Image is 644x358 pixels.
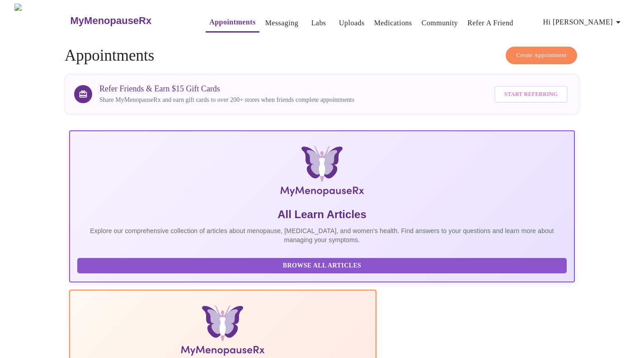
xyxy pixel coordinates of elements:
[14,4,69,38] img: MyMenopauseRx Logo
[339,17,365,29] a: Uploads
[69,5,188,37] a: MyMenopauseRx
[77,258,567,274] button: Browse All Articles
[543,16,624,29] span: Hi [PERSON_NAME]
[422,17,458,29] a: Community
[77,226,567,244] p: Explore our comprehensive collection of articles about menopause, [MEDICAL_DATA], and women's hea...
[262,14,302,32] button: Messaging
[99,84,354,94] h3: Refer Friends & Earn $15 Gift Cards
[418,14,462,32] button: Community
[77,207,567,222] h5: All Learn Articles
[304,14,333,32] button: Labs
[467,17,513,29] a: Refer a Friend
[335,14,368,32] button: Uploads
[494,86,568,103] button: Start Referring
[540,13,627,31] button: Hi [PERSON_NAME]
[464,14,517,32] button: Refer a Friend
[65,47,579,65] h4: Appointments
[506,47,577,64] button: Create Appointment
[77,261,569,269] a: Browse All Articles
[86,260,558,272] span: Browse All Articles
[209,16,255,29] a: Appointments
[206,13,259,33] button: Appointments
[311,17,326,29] a: Labs
[492,81,570,107] a: Start Referring
[504,89,558,100] span: Start Referring
[374,17,412,29] a: Medications
[71,15,152,27] h3: MyMenopauseRx
[371,14,416,32] button: Medications
[153,146,491,200] img: MyMenopauseRx Logo
[99,95,354,105] p: Share MyMenopauseRx and earn gift cards to over 200+ stores when friends complete appointments
[265,17,298,29] a: Messaging
[516,50,567,61] span: Create Appointment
